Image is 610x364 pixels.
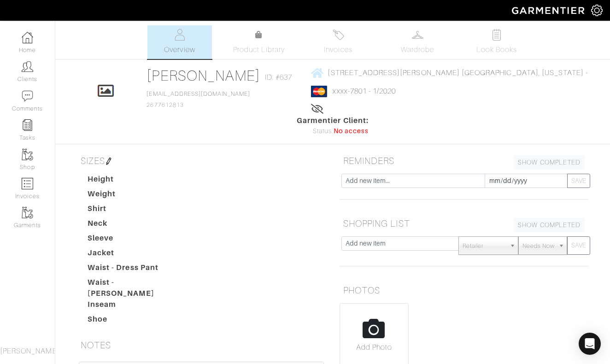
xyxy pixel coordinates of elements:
span: No access [334,126,369,136]
img: orders-27d20c2124de7fd6de4e0e44c1d41de31381a507db9b33961299e4e07d508b8c.svg [333,29,344,41]
span: 2677612813 [147,91,250,108]
dt: Neck [81,218,186,233]
div: Status: [297,126,369,136]
dt: Waist - [PERSON_NAME] [81,277,186,299]
h5: SHOPPING LIST [340,214,588,233]
button: SAVE [567,236,590,255]
img: pen-cf24a1663064a2ec1b9c1bd2387e9de7a2fa800b781884d57f21acf72779bad2.png [105,158,112,165]
img: garments-icon-b7da505a4dc4fd61783c78ac3ca0ef83fa9d6f193b1c9dc38574b1d14d53ca28.png [22,207,33,218]
img: dashboard-icon-dbcd8f5a0b271acd01030246c82b418ddd0df26cd7fceb0bd07c9910d44c42f6.png [22,32,33,43]
img: mastercard-2c98a0d54659f76b027c6839bea21931c3e23d06ea5b2b5660056f2e14d2f154.png [311,86,327,97]
img: basicinfo-40fd8af6dae0f16599ec9e87c0ef1c0a1fdea2edbe929e3d69a839185d80c458.svg [174,29,186,41]
span: Retailer [463,237,506,255]
h5: SIZES [77,152,326,170]
dt: Inseam [81,299,186,314]
dt: Waist - Dress Pant [81,262,186,277]
a: [PERSON_NAME] [147,67,260,84]
h5: REMINDERS [340,152,588,170]
a: SHOW COMPLETED [514,155,585,170]
a: [STREET_ADDRESS][PERSON_NAME] [GEOGRAPHIC_DATA], [US_STATE] - [311,67,588,78]
a: Product Library [227,29,291,55]
span: ID: #637 [265,72,292,83]
a: SHOW COMPLETED [514,218,585,232]
a: Wardrobe [385,25,450,59]
dt: Sleeve [81,233,186,247]
dt: Height [81,174,186,188]
span: Invoices [324,44,352,55]
dt: Jacket [81,247,186,262]
img: clients-icon-6bae9207a08558b7cb47a8932f037763ab4055f8c8b6bfacd5dc20c3e0201464.png [22,61,33,72]
img: garmentier-logo-header-white-b43fb05a5012e4ada735d5af1a66efaba907eab6374d6393d1fbf88cb4ef424d.png [507,2,591,18]
img: comment-icon-a0a6a9ef722e966f86d9cbdc48e553b5cf19dbc54f86b18d962a5391bc8f6eb6.png [22,90,33,102]
a: Look Books [464,25,529,59]
button: SAVE [567,174,590,188]
dt: Shoe [81,314,186,329]
span: Overview [164,44,195,55]
a: [EMAIL_ADDRESS][DOMAIN_NAME] [147,91,250,97]
img: gear-icon-white-bd11855cb880d31180b6d7d6211b90ccbf57a29d726f0c71d8c61bd08dd39cc2.png [591,5,603,16]
span: Look Books [476,44,517,55]
span: Wardrobe [401,44,434,55]
input: Add new item... [341,174,485,188]
dt: Shirt [81,203,186,218]
h5: NOTES [77,336,326,354]
a: xxxx-7801 - 1/2020 [333,87,396,95]
span: Needs Now [522,237,555,255]
span: [STREET_ADDRESS][PERSON_NAME] [GEOGRAPHIC_DATA], [US_STATE] - [328,69,588,77]
a: Overview [147,25,212,59]
h5: PHOTOS [340,281,588,299]
img: todo-9ac3debb85659649dc8f770b8b6100bb5dab4b48dedcbae339e5042a72dfd3cc.svg [491,29,503,41]
img: garments-icon-b7da505a4dc4fd61783c78ac3ca0ef83fa9d6f193b1c9dc38574b1d14d53ca28.png [22,149,33,160]
img: orders-icon-0abe47150d42831381b5fb84f609e132dff9fe21cb692f30cb5eec754e2cba89.png [22,178,33,189]
a: Invoices [306,25,370,59]
img: wardrobe-487a4870c1b7c33e795ec22d11cfc2ed9d08956e64fb3008fe2437562e282088.svg [412,29,423,41]
span: Product Library [233,44,285,55]
div: Open Intercom Messenger [579,333,601,355]
span: Garmentier Client: [297,115,369,126]
input: Add new item [341,236,459,251]
dt: Weight [81,188,186,203]
img: reminder-icon-8004d30b9f0a5d33ae49ab947aed9ed385cf756f9e5892f1edd6e32f2345188e.png [22,119,33,131]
